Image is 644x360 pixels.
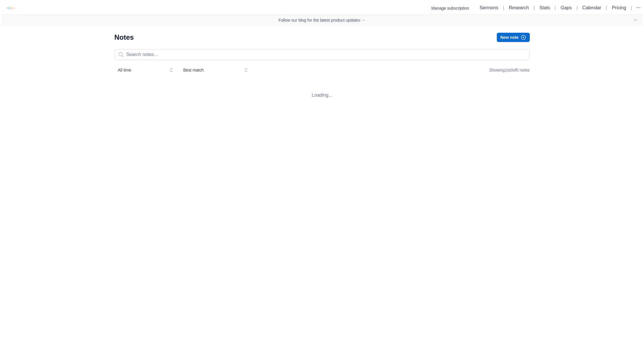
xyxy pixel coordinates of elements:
a: Research [509,5,529,10]
button: Close banner [633,18,638,22]
li: | [574,4,580,11]
img: logo [4,1,18,15]
iframe: Drift Widget Chat Controller [615,331,637,353]
span: Best match [183,67,239,73]
a: Gaps [560,5,572,10]
li: | [629,4,634,11]
a: Stats [539,5,550,10]
a: Follow our blog for the latest product updates → [278,17,365,23]
a: Sermons [480,5,498,10]
button: Manage subscription [428,4,473,13]
button: New note [497,33,530,42]
div: Showing 1 to 0 of 0 notes [489,65,530,75]
a: Calendar [582,5,601,10]
button: Best match [180,65,251,75]
p: Loading... [114,82,530,108]
li: | [501,4,506,11]
h1: Notes [114,33,134,42]
a: Pricing [612,5,626,10]
span: All time [118,67,165,73]
li: | [531,4,537,11]
li: | [604,4,610,11]
button: All time [114,65,176,75]
input: Search notes... [114,49,530,60]
li: | [552,4,558,11]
